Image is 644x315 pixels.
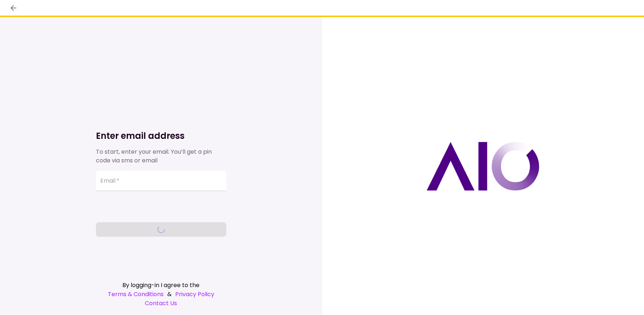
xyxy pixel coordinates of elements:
[175,290,214,299] a: Privacy Policy
[96,148,226,165] div: To start, enter your email. You’ll get a pin code via sms or email
[7,2,20,14] button: back
[96,299,226,308] a: Contact Us
[96,130,226,142] h1: Enter email address
[426,142,539,191] img: AIO logo
[96,290,226,299] div: &
[96,281,226,290] div: By logging-in I agree to the
[108,290,164,299] a: Terms & Conditions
